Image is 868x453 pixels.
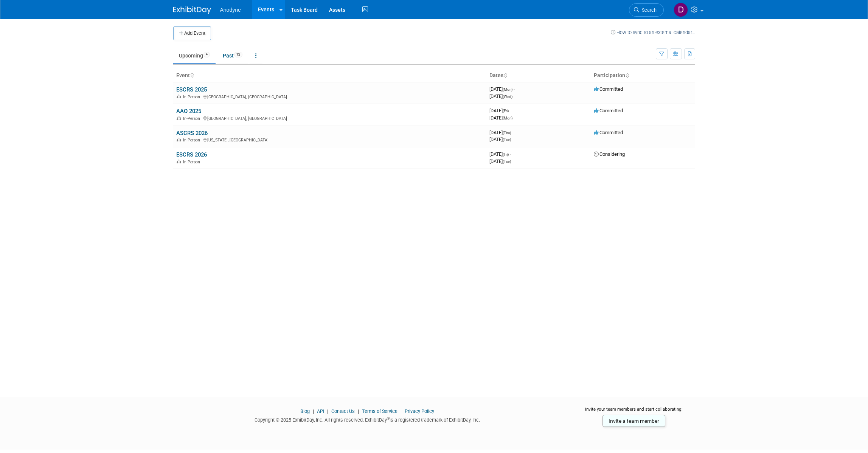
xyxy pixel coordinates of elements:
a: Past12 [217,48,248,63]
span: (Fri) [503,109,509,113]
img: ExhibitDay [173,6,211,14]
img: In-Person Event [177,95,181,98]
a: Terms of Service [362,408,398,414]
a: Blog [300,408,310,414]
a: ESCRS 2026 [176,151,207,158]
th: Event [173,69,486,82]
a: Contact Us [331,408,355,414]
span: (Mon) [503,116,512,120]
span: Search [639,7,657,13]
button: Add Event [173,26,211,40]
a: ASCRS 2026 [176,130,208,137]
span: | [325,408,330,414]
span: Considering [594,151,625,157]
img: In-Person Event [177,116,181,120]
span: (Thu) [503,131,511,135]
div: Copyright © 2025 ExhibitDay, Inc. All rights reserved. ExhibitDay is a registered trademark of Ex... [173,415,562,424]
a: Invite a team member [602,415,665,427]
a: API [317,408,324,414]
span: Committed [594,108,623,113]
span: Committed [594,130,623,135]
th: Participation [591,69,695,82]
a: How to sync to an external calendar... [611,29,695,35]
img: Dawn Jozwiak [674,3,688,17]
div: [GEOGRAPHIC_DATA], [GEOGRAPHIC_DATA] [176,115,483,121]
a: Upcoming4 [173,48,216,63]
a: AAO 2025 [176,108,201,115]
div: Invite your team members and start collaborating: [573,406,695,417]
span: [DATE] [489,130,513,135]
span: - [510,151,511,157]
span: - [510,108,511,113]
span: In-Person [183,138,202,143]
div: [US_STATE], [GEOGRAPHIC_DATA] [176,137,483,143]
span: - [514,86,515,92]
span: | [356,408,361,414]
span: [DATE] [489,158,511,164]
span: [DATE] [489,108,511,113]
span: (Fri) [503,152,509,157]
a: Search [629,3,664,17]
span: 4 [203,52,210,57]
div: [GEOGRAPHIC_DATA], [GEOGRAPHIC_DATA] [176,93,483,99]
a: Sort by Start Date [503,72,507,78]
a: ESCRS 2025 [176,86,207,93]
a: Sort by Event Name [190,72,194,78]
span: In-Person [183,160,202,164]
span: [DATE] [489,151,511,157]
a: Privacy Policy [405,408,434,414]
span: (Wed) [503,95,512,99]
span: [DATE] [489,115,512,121]
span: Anodyne [220,7,241,13]
span: - [512,130,513,135]
span: In-Person [183,95,202,99]
span: [DATE] [489,93,512,99]
span: [DATE] [489,86,515,92]
span: (Tue) [503,138,511,142]
a: Sort by Participation Type [625,72,629,78]
img: In-Person Event [177,160,181,163]
span: (Tue) [503,160,511,164]
span: In-Person [183,116,202,121]
span: | [311,408,316,414]
sup: ® [387,416,390,420]
span: Committed [594,86,623,92]
span: [DATE] [489,137,511,142]
span: 12 [234,52,242,57]
th: Dates [486,69,591,82]
span: (Mon) [503,87,512,92]
img: In-Person Event [177,138,181,141]
span: | [399,408,404,414]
